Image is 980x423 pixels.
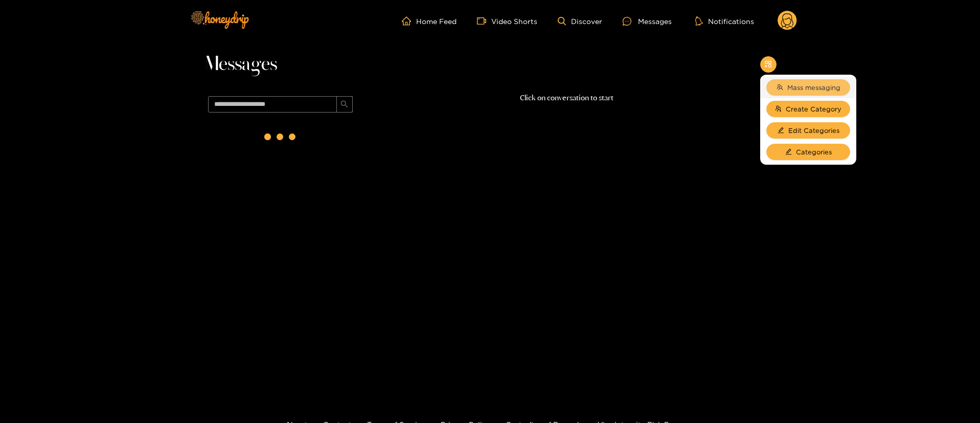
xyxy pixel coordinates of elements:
span: edit [778,127,784,135]
a: Discover [558,17,602,26]
span: home [402,16,416,26]
span: Messages [204,52,277,77]
button: teamMass messaging [766,79,850,96]
button: editCategories [766,144,850,160]
span: team [777,84,783,92]
span: Edit Categories [788,125,839,136]
span: Mass messaging [787,82,840,93]
button: appstore-add [760,56,777,73]
span: Create Category [786,104,841,114]
button: search [336,96,353,113]
span: edit [785,148,792,156]
span: video-camera [477,16,491,26]
a: Home Feed [402,16,457,26]
button: editEdit Categories [766,122,850,139]
span: Categories [796,147,832,157]
button: usergroup-addCreate Category [766,101,850,117]
button: Notifications [692,16,757,26]
span: search [340,100,348,109]
div: Messages [623,15,672,27]
a: Video Shorts [477,16,537,26]
p: Click on conversation to start [357,92,777,104]
span: usergroup-add [775,105,782,113]
span: appstore-add [764,60,772,69]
